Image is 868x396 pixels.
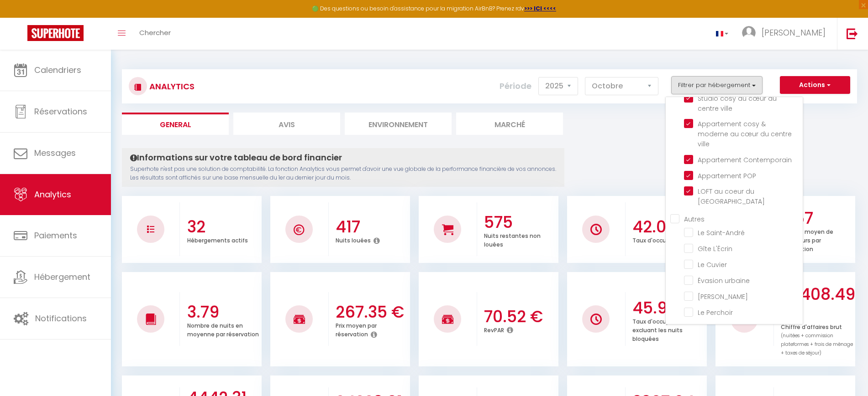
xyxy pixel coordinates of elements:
[484,307,556,326] h3: 70.52 €
[456,113,563,135] li: Marché
[671,76,763,94] button: Filtrer par hébergement
[122,113,229,135] li: General
[524,5,556,12] a: >>> ICI <<<<
[34,106,87,117] span: Réservations
[781,209,853,228] h3: 2.67
[345,113,452,135] li: Environnement
[698,228,745,237] span: Le Saint-André
[742,26,756,40] img: ...
[781,226,833,253] p: Nombre moyen de voyageurs par réservation
[34,189,71,200] span: Analytics
[139,28,171,37] span: Chercher
[147,76,195,97] h3: Analytics
[34,230,77,241] span: Paiements
[187,235,248,244] p: Hébergements actifs
[130,153,556,163] h4: Informations sur votre tableau de bord financier
[34,147,76,159] span: Messages
[762,27,826,38] span: [PERSON_NAME]
[187,303,259,322] h3: 3.79
[698,187,765,206] span: LOFT au coeur du [GEOGRAPHIC_DATA]
[780,76,850,94] button: Actions
[698,244,732,253] span: Gîte L'Écrin
[233,113,340,135] li: Avis
[847,28,858,39] img: logout
[147,226,154,233] img: NO IMAGE
[632,298,705,318] h3: 45.98 %
[500,76,531,96] label: Période
[781,332,853,356] span: (nuitées + commission plateformes + frais de ménage + taxes de séjour)
[484,230,541,248] p: Nuits restantes non louées
[632,235,685,244] p: Taux d'occupation
[632,316,694,343] p: Taux d'occupation en excluant les nuits bloquées
[34,271,90,283] span: Hébergement
[132,18,178,50] a: Chercher
[34,64,81,76] span: Calendriers
[187,320,259,338] p: Nombre de nuits en moyenne par réservation
[781,321,853,357] p: Chiffre d'affaires brut
[781,285,853,323] h3: 29408.49 €
[698,94,777,113] span: Studio cosy au cœur du centre ville
[484,324,504,334] p: RevPAR
[27,25,84,41] img: Super Booking
[484,213,556,232] h3: 575
[632,217,705,237] h3: 42.04 %
[735,18,837,50] a: ... [PERSON_NAME]
[336,235,371,244] p: Nuits louées
[698,260,727,269] span: Le Cuvier
[336,303,408,322] h3: 267.35 €
[336,217,408,237] h3: 417
[187,217,259,237] h3: 32
[336,320,377,338] p: Prix moyen par réservation
[130,165,556,182] p: Superhote n'est pas une solution de comptabilité. La fonction Analytics vous permet d'avoir une v...
[590,314,602,325] img: NO IMAGE
[35,313,87,324] span: Notifications
[698,119,792,149] span: Appartement cosy & moderne au cœur du centre ville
